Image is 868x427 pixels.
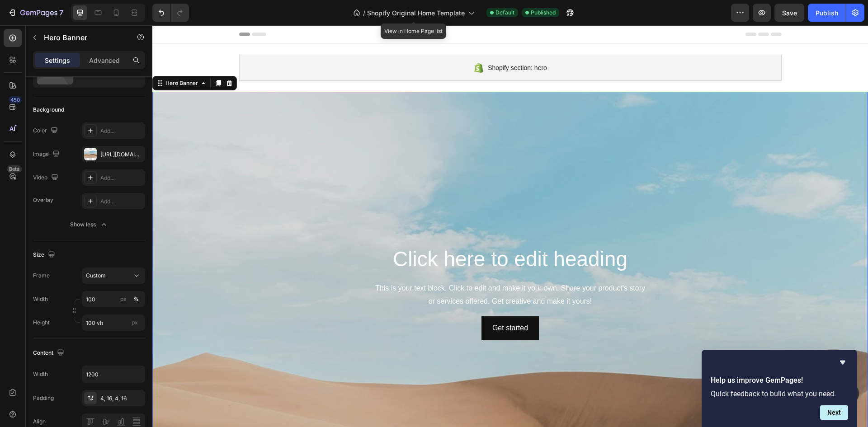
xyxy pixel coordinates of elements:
input: px% [82,291,145,307]
div: Background [33,106,64,114]
div: Undo/Redo [152,4,189,22]
div: % [133,295,139,303]
div: 4, 16, 4, 16 [100,394,143,403]
button: Publish [808,4,846,22]
button: Hide survey [837,357,848,368]
div: Add... [100,127,143,135]
div: Width [33,370,48,378]
p: Hero Banner [44,32,121,43]
div: Video [33,172,60,184]
div: Padding [33,394,54,402]
span: / [363,8,365,18]
span: px [132,319,138,326]
span: Save [782,9,797,17]
div: Help us improve GemPages! [711,357,848,420]
span: Shopify section: hero [335,37,395,48]
div: This is your text block. Click to edit and make it your own. Share your product's story or servic... [94,256,622,284]
div: Image [33,148,61,160]
button: Custom [82,267,145,284]
button: % [118,294,129,305]
h2: Help us improve GemPages! [711,375,848,386]
div: Color [33,125,60,137]
span: Custom [86,272,106,280]
div: Get started [340,296,376,310]
div: px [120,295,127,303]
div: Align [33,418,46,426]
div: Add... [100,174,143,182]
button: Next question [820,405,848,420]
div: Beta [7,165,22,173]
label: Width [33,295,48,303]
div: Publish [816,8,838,18]
p: 7 [59,7,63,18]
label: Height [33,319,50,327]
button: Save [774,4,804,22]
div: 450 [9,96,22,103]
input: Auto [82,366,145,382]
h2: Click here to edit heading [94,220,622,249]
span: Default [495,9,514,17]
button: px [131,294,142,305]
button: Get started [329,291,387,315]
label: Frame [33,272,50,280]
div: [URL][DOMAIN_NAME] [100,150,143,159]
input: px [82,314,145,331]
span: Published [531,9,556,17]
p: Settings [45,56,70,65]
div: Overlay [33,196,53,204]
span: Shopify Original Home Template [367,8,465,18]
div: Content [33,347,66,359]
button: Show less [33,216,145,233]
div: Hero Banner [11,54,47,62]
p: Quick feedback to build what you need. [711,389,848,398]
button: 7 [4,4,67,22]
iframe: Design area [152,25,868,427]
div: Size [33,249,57,261]
div: Show less [70,220,108,229]
p: Advanced [89,56,120,65]
div: Add... [100,197,143,206]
